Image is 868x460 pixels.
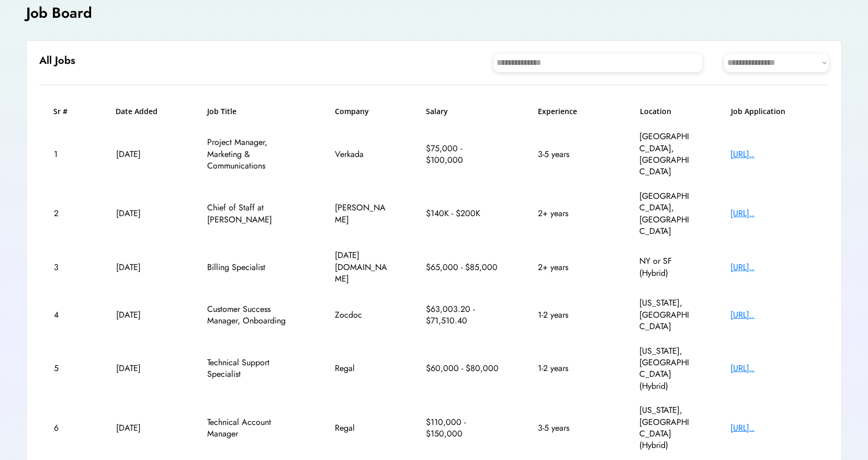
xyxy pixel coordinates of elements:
[538,309,601,321] div: 1-2 years
[26,3,92,23] h4: Job Board
[116,262,168,273] div: [DATE]
[426,208,499,219] div: $140K - $200K
[639,255,692,279] div: NY or SF (Hybrid)
[730,208,814,219] div: [URL]..
[730,149,814,160] div: [URL]..
[731,106,815,117] h6: Job Application
[538,262,601,273] div: 2+ years
[207,304,296,327] div: Customer Success Manager, Onboarding
[54,422,77,434] div: 6
[335,106,387,117] h6: Company
[116,422,168,434] div: [DATE]
[538,106,601,117] h6: Experience
[426,143,499,166] div: $75,000 - $100,000
[54,149,77,160] div: 1
[639,405,692,452] div: [US_STATE], [GEOGRAPHIC_DATA] (Hybrid)
[116,208,168,219] div: [DATE]
[426,262,499,273] div: $65,000 - $85,000
[538,363,601,374] div: 1-2 years
[54,262,77,273] div: 3
[730,309,814,321] div: [URL]..
[639,190,692,238] div: [GEOGRAPHIC_DATA], [GEOGRAPHIC_DATA]
[116,149,168,160] div: [DATE]
[207,202,296,226] div: Chief of Staff at [PERSON_NAME]
[730,422,814,434] div: [URL]..
[538,208,601,219] div: 2+ years
[207,417,296,440] div: Technical Account Manager
[538,149,601,160] div: 3-5 years
[639,345,692,392] div: [US_STATE], [GEOGRAPHIC_DATA] (Hybrid)
[54,309,77,321] div: 4
[335,149,387,160] div: Verkada
[426,106,499,117] h6: Salary
[639,297,692,332] div: [US_STATE], [GEOGRAPHIC_DATA]
[116,309,168,321] div: [DATE]
[335,250,387,285] div: [DATE][DOMAIN_NAME]
[54,208,77,219] div: 2
[426,417,499,440] div: $110,000 - $150,000
[335,309,387,321] div: Zocdoc
[39,53,75,68] h6: All Jobs
[426,304,499,327] div: $63,003.20 - $71,510.40
[207,262,296,273] div: Billing Specialist
[335,363,387,374] div: Regal
[54,363,77,374] div: 5
[207,137,296,172] div: Project Manager, Marketing & Communications
[730,262,814,273] div: [URL]..
[426,363,499,374] div: $60,000 - $80,000
[538,422,601,434] div: 3-5 years
[207,106,236,117] h6: Job Title
[335,422,387,434] div: Regal
[730,363,814,374] div: [URL]..
[116,106,168,117] h6: Date Added
[53,106,77,117] h6: Sr #
[335,202,387,226] div: [PERSON_NAME]
[207,357,296,380] div: Technical Support Specialist
[116,363,168,374] div: [DATE]
[639,131,692,178] div: [GEOGRAPHIC_DATA], [GEOGRAPHIC_DATA]
[640,106,692,117] h6: Location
